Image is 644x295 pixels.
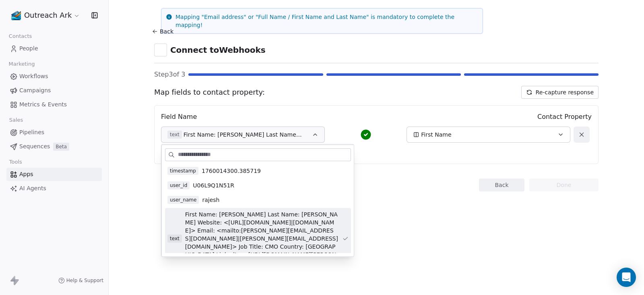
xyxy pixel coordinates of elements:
[6,156,25,168] span: Tools
[6,70,102,83] a: Workflows
[167,196,199,204] span: user_name
[421,131,451,139] span: First Name
[11,10,21,20] img: Outreach_Ark_Favicon.png
[6,42,102,55] a: People
[529,179,599,191] button: Done
[202,167,261,175] span: 1760014300.385719
[5,30,35,42] span: Contacts
[479,179,524,191] button: Back
[167,181,190,189] span: user_id
[6,126,102,139] a: Pipelines
[5,58,38,70] span: Marketing
[167,131,182,139] span: text
[521,86,599,99] button: Re-capture response
[19,184,46,193] span: AI Agents
[167,235,182,243] span: text
[19,72,48,81] span: Workflows
[6,182,102,195] a: AI Agents
[6,84,102,97] a: Campaigns
[19,170,33,179] span: Apps
[19,100,67,109] span: Metrics & Events
[185,210,339,267] span: First Name: [PERSON_NAME] Last Name: [PERSON_NAME] Website: <[URL][DOMAIN_NAME]|[DOMAIN_NAME]> Em...
[170,44,266,56] span: Connect to Webhooks
[19,128,44,137] span: Pipelines
[66,277,103,284] span: Help & Support
[193,181,234,189] span: U06L9Q1N51R
[58,277,103,284] a: Help & Support
[6,168,102,181] a: Apps
[537,112,592,122] span: Contact Property
[157,46,165,54] img: webhooks.svg
[19,86,51,95] span: Campaigns
[151,24,177,39] button: Back
[10,8,82,22] button: Outreach Ark
[6,98,102,111] a: Metrics & Events
[19,142,50,151] span: Sequences
[161,112,197,122] span: Field Name
[175,13,478,29] p: Mapping "Email address" or "Full Name / First Name and Last Name" is mandatory to complete the ma...
[202,196,219,204] span: rajesh
[154,87,265,98] span: Map fields to contact property:
[617,268,636,287] div: Open Intercom Messenger
[19,44,38,53] span: People
[6,114,27,126] span: Sales
[24,10,72,21] span: Outreach Ark
[53,143,69,151] span: Beta
[154,70,185,79] span: Step 3 of 3
[184,131,303,139] span: First Name: [PERSON_NAME] Last Name: [PERSON_NAME] Website: <[URL][DOMAIN_NAME]|[DOMAIN_NAME]> Em...
[167,167,198,175] span: timestamp
[6,140,102,153] a: SequencesBeta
